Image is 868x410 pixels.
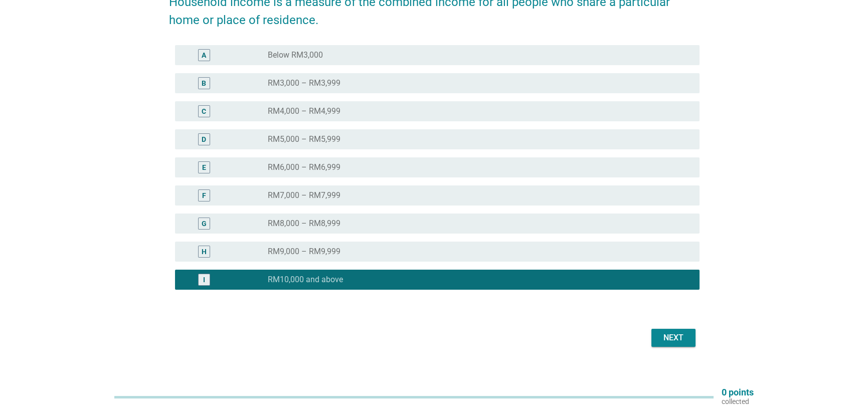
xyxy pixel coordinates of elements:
p: collected [722,397,754,406]
label: RM5,000 – RM5,999 [268,134,340,144]
label: RM6,000 – RM6,999 [268,162,340,172]
div: F [202,190,206,201]
p: 0 points [722,388,754,397]
label: RM4,000 – RM4,999 [268,106,340,116]
div: I [203,275,205,285]
button: Next [651,329,696,347]
label: RM3,000 – RM3,999 [268,78,340,88]
div: Next [659,332,687,344]
div: A [202,50,206,61]
div: C [202,106,206,117]
label: RM9,000 – RM9,999 [268,247,340,257]
div: E [202,162,206,173]
label: RM10,000 and above [268,275,343,285]
div: B [202,78,206,89]
div: H [202,247,207,257]
div: D [202,134,206,145]
div: G [202,219,207,229]
label: Below RM3,000 [268,50,323,60]
label: RM8,000 – RM8,999 [268,219,340,229]
label: RM7,000 – RM7,999 [268,190,340,200]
